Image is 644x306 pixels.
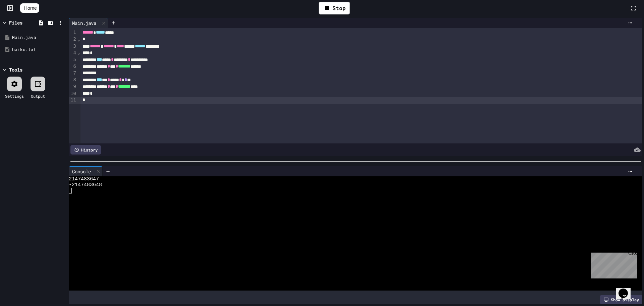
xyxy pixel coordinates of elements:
div: 6 [69,63,77,70]
div: Tools [9,66,22,73]
div: 2 [69,36,77,43]
span: -2147483648 [69,182,102,188]
span: 2147483647 [69,176,99,182]
div: 10 [69,90,77,97]
div: 5 [69,56,77,63]
div: Settings [5,93,24,99]
iframe: chat widget [616,279,637,299]
div: Main.java [12,34,64,41]
div: haiku.txt [12,46,64,53]
span: Home [24,5,37,11]
div: 9 [69,83,77,90]
iframe: chat widget [588,250,637,278]
div: Chat with us now!Close [3,3,46,43]
div: History [70,145,101,155]
div: 1 [69,29,77,36]
div: 7 [69,70,77,77]
div: Stop [319,2,350,14]
div: Main.java [69,19,100,27]
span: Fold line [77,37,80,42]
div: Main.java [69,18,108,28]
div: Show display [600,295,642,304]
div: Output [31,93,45,99]
div: Files [9,19,22,26]
div: Console [69,168,94,175]
div: Console [69,166,103,176]
div: 4 [69,50,77,56]
div: 8 [69,77,77,83]
span: Fold line [77,50,80,55]
div: 3 [69,43,77,50]
div: 11 [69,97,77,103]
a: Home [20,3,39,13]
